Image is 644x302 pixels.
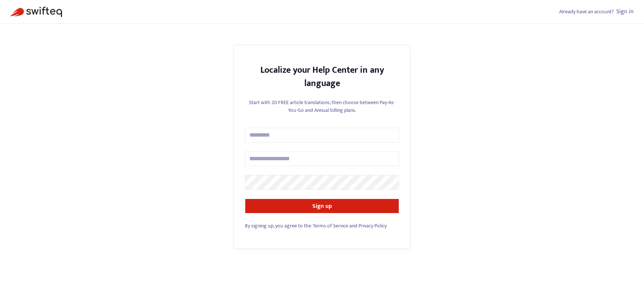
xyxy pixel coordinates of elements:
a: Sign in [616,7,634,17]
strong: Sign up [312,201,332,211]
div: and [245,222,399,230]
span: By signing up, you agree to the [245,222,311,230]
a: Terms of Service [313,222,348,230]
img: Swifteq [10,7,62,17]
a: Privacy Policy [359,222,387,230]
button: Sign up [245,199,399,213]
strong: Localize your Help Center in any language [260,63,384,91]
p: Start with 20 FREE article translations, then choose between Pay-As-You-Go and Annual billing plans. [245,99,399,114]
span: Already have an account? [559,7,614,16]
